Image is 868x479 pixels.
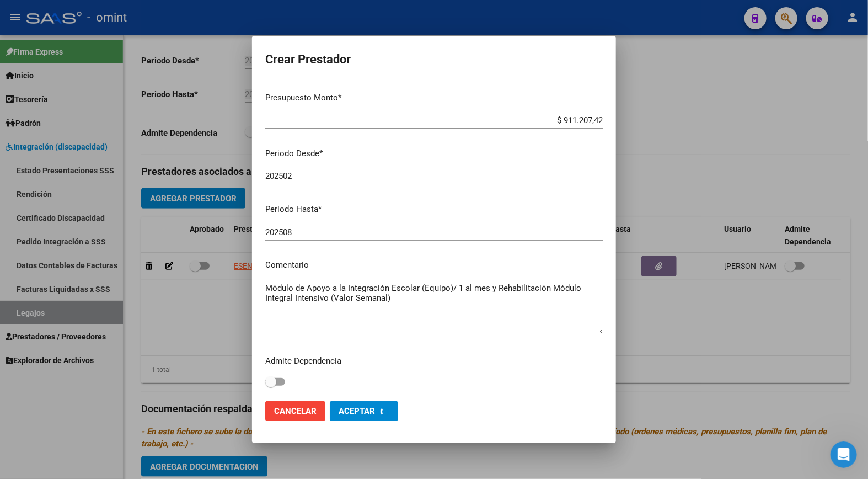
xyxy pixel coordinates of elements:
[330,401,398,421] button: Aceptar
[831,441,857,468] iframe: Intercom live chat
[265,92,603,104] p: Presupuesto Monto
[265,147,603,160] p: Periodo Desde
[265,259,603,272] p: Comentario
[265,49,603,70] h2: Crear Prestador
[274,406,317,416] span: Cancelar
[265,401,325,421] button: Cancelar
[265,203,603,216] p: Periodo Hasta
[265,355,603,368] p: Admite Dependencia
[339,406,375,416] span: Aceptar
